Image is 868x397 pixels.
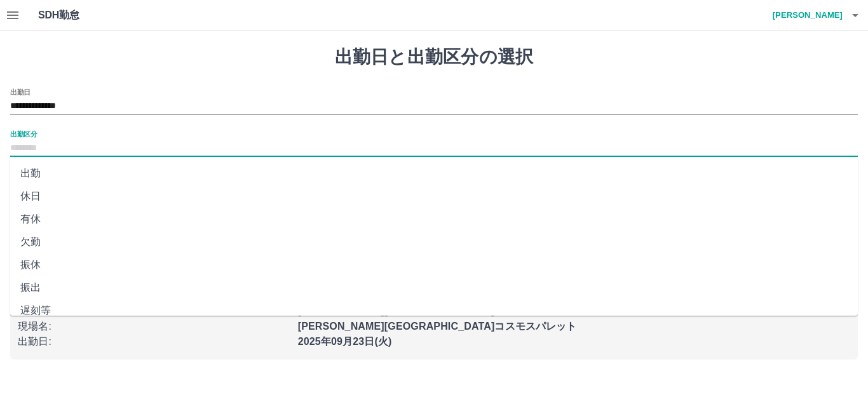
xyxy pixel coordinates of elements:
[10,129,37,138] label: 出勤区分
[10,231,858,253] li: 欠勤
[10,299,858,322] li: 遅刻等
[10,208,858,231] li: 有休
[298,321,577,332] b: [PERSON_NAME][GEOGRAPHIC_DATA]コスモスパレット
[10,87,31,97] label: 出勤日
[10,46,858,68] h1: 出勤日と出勤区分の選択
[10,185,858,208] li: 休日
[298,336,392,347] b: 2025年09月23日(火)
[10,162,858,185] li: 出勤
[18,334,290,349] p: 出勤日 :
[10,276,858,299] li: 振出
[10,253,858,276] li: 振休
[18,319,290,334] p: 現場名 :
